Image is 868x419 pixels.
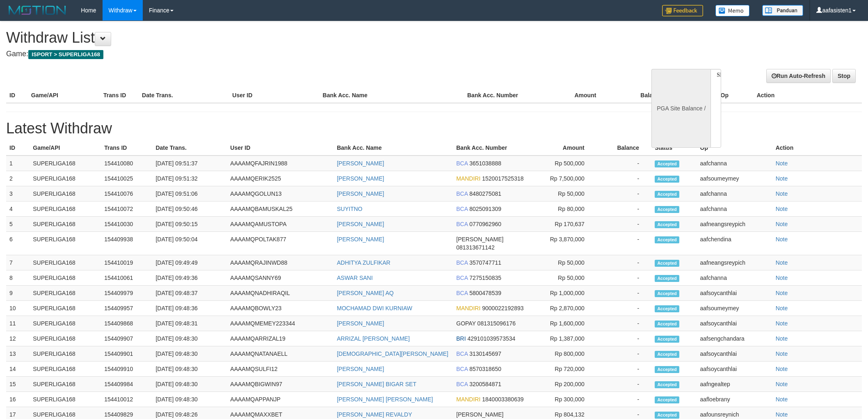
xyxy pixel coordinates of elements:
[532,301,596,316] td: Rp 2,870,000
[482,175,523,182] span: 1520017525318
[30,171,101,186] td: SUPERLIGA168
[101,217,152,232] td: 154410030
[333,140,453,156] th: Bank Acc. Name
[456,366,468,372] span: BCA
[597,362,651,377] td: -
[6,392,30,407] td: 16
[30,362,101,377] td: SUPERLIGA168
[532,232,596,255] td: Rp 3,870,000
[655,396,679,403] span: Accepted
[152,346,227,362] td: [DATE] 09:48:30
[6,377,30,392] td: 15
[655,206,679,213] span: Accepted
[597,255,651,270] td: -
[655,351,679,358] span: Accepted
[456,411,503,418] span: [PERSON_NAME]
[597,186,651,201] td: -
[597,140,651,156] th: Balance
[776,160,788,167] a: Note
[337,350,448,357] a: [DEMOGRAPHIC_DATA][PERSON_NAME]
[469,160,501,167] span: 3651038888
[456,244,494,251] span: 081313671142
[337,366,384,372] a: [PERSON_NAME]
[597,316,651,331] td: -
[30,217,101,232] td: SUPERLIGA168
[30,392,101,407] td: SUPERLIGA168
[152,232,227,255] td: [DATE] 09:50:04
[456,320,475,327] span: GOPAY
[227,217,333,232] td: AAAAMQAMUSTOPA
[776,275,788,281] a: Note
[30,286,101,301] td: SUPERLIGA168
[655,381,679,388] span: Accepted
[597,346,651,362] td: -
[697,140,772,156] th: Op
[6,316,30,331] td: 11
[776,206,788,212] a: Note
[227,301,333,316] td: AAAAMQBOWLY23
[832,69,856,83] a: Stop
[482,305,523,311] span: 9000022192893
[227,377,333,392] td: AAAAMQBIGWIN97
[532,392,596,407] td: Rp 300,000
[532,377,596,392] td: Rp 200,000
[101,201,152,217] td: 154410072
[337,160,384,167] a: [PERSON_NAME]
[776,411,788,418] a: Note
[456,236,503,243] span: [PERSON_NAME]
[229,88,319,103] th: User ID
[655,412,679,419] span: Accepted
[532,316,596,331] td: Rp 1,600,000
[152,362,227,377] td: [DATE] 09:48:30
[456,175,480,182] span: MANDIRI
[697,171,772,186] td: aafsoumeymey
[152,301,227,316] td: [DATE] 09:48:36
[152,270,227,286] td: [DATE] 09:49:36
[762,5,803,16] img: panduan.png
[469,366,501,372] span: 8570318650
[227,286,333,301] td: AAAAMQNADHIRAQIL
[456,190,468,197] span: BCA
[456,290,468,296] span: BCA
[715,5,750,16] img: Button%20Memo.svg
[6,50,571,58] h4: Game:
[469,290,501,296] span: 5800478539
[30,140,101,156] th: Game/API
[337,411,412,418] a: [PERSON_NAME] REVALDY
[776,290,788,296] a: Note
[101,377,152,392] td: 154409984
[152,140,227,156] th: Date Trans.
[597,201,651,217] td: -
[6,232,30,255] td: 6
[697,316,772,331] td: aafsoycanthlai
[152,255,227,270] td: [DATE] 09:49:49
[597,270,651,286] td: -
[227,362,333,377] td: AAAAMQSULFI12
[101,331,152,346] td: 154409907
[139,88,229,103] th: Date Trans.
[776,221,788,227] a: Note
[651,69,710,148] div: PGA Site Balance /
[6,301,30,316] td: 10
[532,362,596,377] td: Rp 720,000
[30,316,101,331] td: SUPERLIGA168
[655,290,679,297] span: Accepted
[456,335,466,342] span: BRI
[456,221,468,227] span: BCA
[456,381,468,387] span: BCA
[536,88,608,103] th: Amount
[776,320,788,327] a: Note
[655,160,679,167] span: Accepted
[467,335,515,342] span: 429101039573534
[776,190,788,197] a: Note
[776,175,788,182] a: Note
[337,259,390,266] a: ADHITYA ZULFIKAR
[337,396,433,403] a: [PERSON_NAME] [PERSON_NAME]
[456,396,480,403] span: MANDIRI
[456,259,468,266] span: BCA
[697,301,772,316] td: aafsoumeymey
[152,171,227,186] td: [DATE] 09:51:32
[532,156,596,171] td: Rp 500,000
[717,88,754,103] th: Op
[101,392,152,407] td: 154410012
